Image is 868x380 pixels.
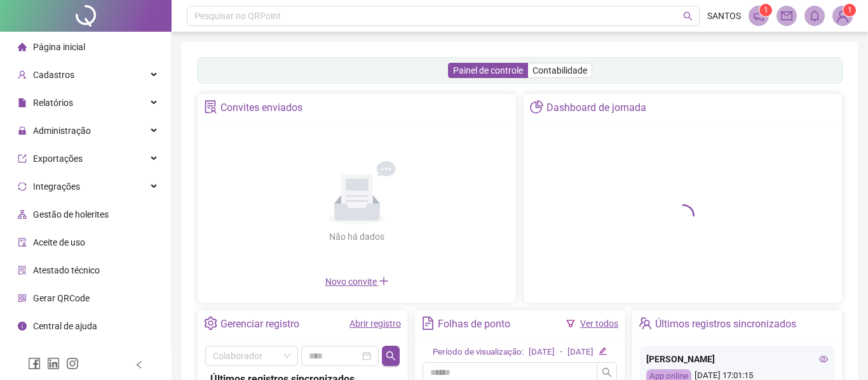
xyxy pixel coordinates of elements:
[18,70,27,79] span: user-add
[833,6,852,25] img: 93950
[135,360,144,369] span: left
[602,367,612,377] span: search
[220,97,302,119] div: Convites enviados
[438,313,510,335] div: Folhas de ponto
[18,294,27,303] span: qrcode
[386,351,396,361] span: search
[18,210,27,219] span: apartment
[28,357,41,370] span: facebook
[683,11,693,21] span: search
[529,346,555,359] div: [DATE]
[599,347,607,355] span: edit
[819,355,828,364] span: eye
[18,98,27,107] span: file
[33,237,85,247] span: Aceite de uso
[843,4,856,16] sup: Atualize o seu contato no menu Meus Dados
[453,65,523,75] span: Painel de controle
[325,277,389,287] span: Novo convite
[639,317,652,330] span: team
[18,182,27,191] span: sync
[18,322,27,331] span: info-circle
[33,154,83,164] span: Exportações
[33,70,74,80] span: Cadastros
[655,313,796,335] div: Últimos registros sincronizados
[433,346,524,359] div: Período de visualização:
[66,357,79,370] span: instagram
[560,346,562,359] div: -
[33,265,100,275] span: Atestado técnico
[672,204,695,227] span: loading
[33,181,80,192] span: Integrações
[421,317,435,330] span: file-text
[33,98,73,108] span: Relatórios
[18,238,27,247] span: audit
[566,319,575,328] span: filter
[33,209,109,219] span: Gestão de holerites
[753,10,764,22] span: notification
[379,276,389,286] span: plus
[33,42,85,52] span: Página inicial
[33,126,91,136] span: Administração
[580,318,618,329] a: Ver todos
[349,318,401,329] a: Abrir registro
[18,154,27,163] span: export
[546,97,646,119] div: Dashboard de jornada
[530,100,543,114] span: pie-chart
[18,43,27,51] span: home
[204,317,217,330] span: setting
[567,346,593,359] div: [DATE]
[220,313,299,335] div: Gerenciar registro
[707,9,741,23] span: SANTOS
[809,10,820,22] span: bell
[18,266,27,275] span: solution
[759,4,772,16] sup: 1
[47,357,60,370] span: linkedin
[33,293,90,303] span: Gerar QRCode
[781,10,792,22] span: mail
[299,230,416,244] div: Não há dados
[18,126,27,135] span: lock
[204,100,217,114] span: solution
[532,65,587,75] span: Contabilidade
[646,352,828,366] div: [PERSON_NAME]
[848,6,852,15] span: 1
[764,6,768,15] span: 1
[33,321,97,331] span: Central de ajuda
[33,349,116,359] span: Clube QR - Beneficios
